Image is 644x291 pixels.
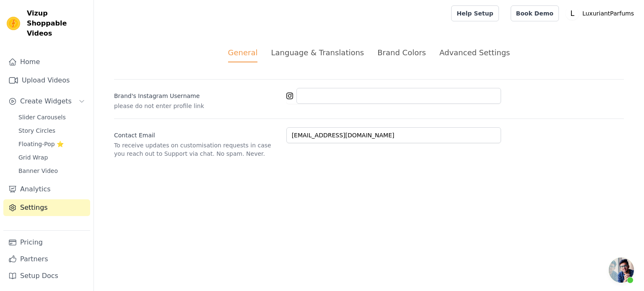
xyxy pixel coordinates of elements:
button: Create Widgets [3,93,90,110]
span: Story Circles [18,126,55,135]
span: Banner Video [18,167,58,175]
a: Upload Videos [3,72,90,89]
a: Grid Wrap [13,152,90,163]
label: Brand's Instagram Username [114,88,280,100]
div: Brand Colors [377,47,426,58]
button: L LuxuriantParfums [566,6,637,21]
span: Vizup Shoppable Videos [27,8,87,39]
span: Slider Carousels [18,113,66,121]
span: Grid Wrap [18,153,48,162]
a: Floating-Pop ⭐ [13,138,90,150]
a: Slider Carousels [13,111,90,123]
a: Setup Docs [3,268,90,284]
text: L [570,9,574,18]
p: To receive updates on customisation requests in case you reach out to Support via chat. No spam. ... [114,141,280,158]
a: Settings [3,199,90,216]
p: LuxuriantParfums [579,6,637,21]
img: Vizup [7,17,20,30]
label: Contact Email [114,128,280,139]
a: Banner Video [13,165,90,177]
span: Floating-Pop ⭐ [18,140,64,148]
a: Help Setup [451,5,499,21]
div: Ouvrir le chat [609,258,634,283]
a: Analytics [3,181,90,198]
a: Pricing [3,234,90,251]
span: Create Widgets [20,96,72,106]
div: General [228,47,258,62]
div: Language & Translations [271,47,364,58]
a: Story Circles [13,125,90,136]
a: Book Demo [511,5,559,21]
p: please do not enter profile link [114,102,280,110]
a: Partners [3,251,90,268]
a: Home [3,54,90,70]
div: Advanced Settings [439,47,510,58]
